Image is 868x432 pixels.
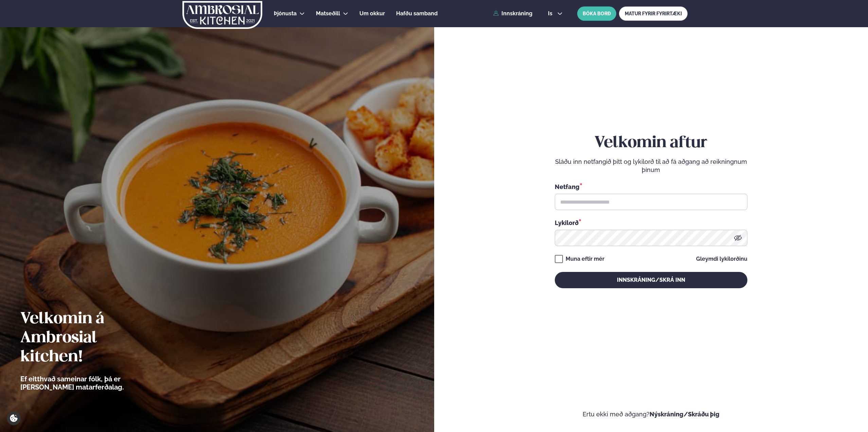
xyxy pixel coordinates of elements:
[396,10,438,18] a: Hafðu samband
[555,134,747,153] h2: Velkomin aftur
[455,410,848,418] p: Ertu ekki með aðgang?
[548,11,554,16] span: is
[7,411,21,425] a: Cookie settings
[274,10,297,18] a: Þjónusta
[555,272,747,288] button: Innskráning/Skrá inn
[555,218,747,227] div: Lykilorð
[696,256,747,262] a: Gleymdi lykilorðinu
[555,158,747,174] p: Sláðu inn netfangið þitt og lykilorð til að fá aðgang að reikningnum þínum
[359,10,385,18] a: Um okkur
[316,10,340,17] span: Matseðill
[650,411,720,418] a: Nýskráning/Skráðu þig
[20,375,161,391] p: Ef eitthvað sameinar fólk, þá er [PERSON_NAME] matarferðalag.
[555,182,747,191] div: Netfang
[493,11,532,17] a: Innskráning
[619,6,688,21] a: MATUR FYRIR FYRIRTÆKI
[543,11,568,16] button: is
[274,10,297,17] span: Þjónusta
[316,10,340,18] a: Matseðill
[182,1,263,29] img: logo
[577,6,616,21] button: BÓKA BORÐ
[396,10,438,17] span: Hafðu samband
[20,310,161,367] h2: Velkomin á Ambrosial kitchen!
[359,10,385,17] span: Um okkur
